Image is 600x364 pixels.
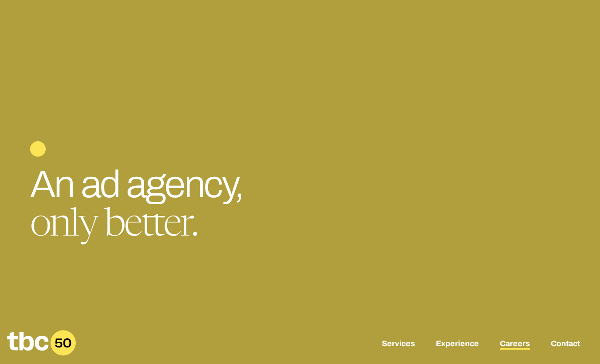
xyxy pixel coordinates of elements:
a: Contact [551,339,580,350]
a: Careers [500,339,530,350]
span: only better. [30,207,198,245]
a: Home [7,350,76,359]
span: An ad agency, [30,163,243,205]
a: Services [382,339,415,350]
a: Experience [436,339,479,350]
